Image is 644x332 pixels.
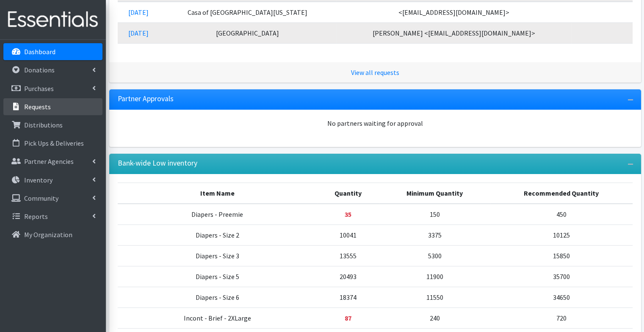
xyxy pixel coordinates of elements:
[490,307,633,328] td: 720
[3,208,102,225] a: Reports
[118,224,317,245] td: Diapers - Size 2
[118,204,317,225] td: Diapers - Preemie
[118,118,633,128] div: No partners waiting for approval
[345,314,351,322] strong: Below minimum quantity
[490,266,633,287] td: 35700
[118,307,317,328] td: Incont - Brief - 2XLarge
[24,121,63,129] p: Distributions
[118,266,317,287] td: Diapers - Size 5
[3,116,102,133] a: Distributions
[24,66,55,74] p: Donations
[3,153,102,170] a: Partner Agencies
[118,159,197,168] h3: Bank-wide Low inventory
[24,212,48,221] p: Reports
[159,2,337,23] td: Casa of [GEOGRAPHIC_DATA][US_STATE]
[3,190,102,207] a: Community
[317,287,379,307] td: 18374
[379,245,490,266] td: 5300
[336,2,572,23] td: <[EMAIL_ADDRESS][DOMAIN_NAME]>
[317,266,379,287] td: 20493
[490,183,633,204] th: Recommended Quantity
[317,245,379,266] td: 13555
[351,68,399,77] a: View all requests
[379,204,490,225] td: 150
[118,287,317,307] td: Diapers - Size 6
[24,47,55,56] p: Dashboard
[24,157,74,166] p: Partner Agencies
[24,139,84,147] p: Pick Ups & Deliveries
[345,210,351,219] strong: Below minimum quantity
[3,80,102,97] a: Purchases
[379,307,490,328] td: 240
[3,43,102,60] a: Dashboard
[379,287,490,307] td: 11550
[490,204,633,225] td: 450
[3,61,102,78] a: Donations
[317,183,379,204] th: Quantity
[24,84,54,93] p: Purchases
[490,245,633,266] td: 15850
[24,194,58,202] p: Community
[118,94,174,103] h3: Partner Approvals
[379,224,490,245] td: 3375
[490,224,633,245] td: 10125
[24,102,51,111] p: Requests
[118,245,317,266] td: Diapers - Size 3
[128,29,149,37] a: [DATE]
[24,230,72,239] p: My Organization
[3,135,102,152] a: Pick Ups & Deliveries
[159,22,337,43] td: [GEOGRAPHIC_DATA]
[118,183,317,204] th: Item Name
[3,226,102,243] a: My Organization
[379,266,490,287] td: 11900
[24,176,53,184] p: Inventory
[379,183,490,204] th: Minimum Quantity
[317,224,379,245] td: 10041
[3,172,102,188] a: Inventory
[490,287,633,307] td: 34650
[336,22,572,43] td: [PERSON_NAME] <[EMAIL_ADDRESS][DOMAIN_NAME]>
[3,6,102,34] img: HumanEssentials
[128,8,149,17] a: [DATE]
[3,98,102,115] a: Requests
